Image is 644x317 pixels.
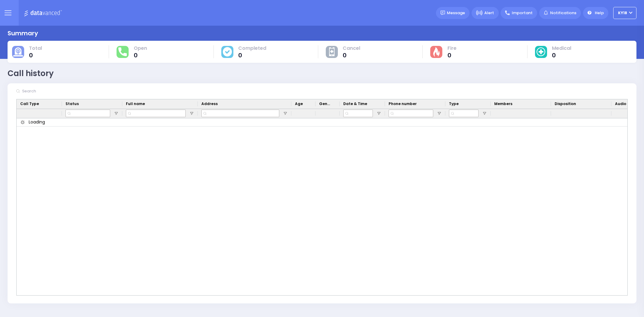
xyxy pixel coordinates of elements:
span: 0 [343,52,360,58]
span: Type [449,101,459,107]
span: Help [595,10,604,16]
input: Search [20,85,111,97]
span: 0 [238,52,266,58]
input: Address Filter Input [201,110,279,117]
span: Gender [319,101,331,107]
div: Call history [8,68,54,79]
img: total-response.svg [118,47,127,56]
span: 0 [447,52,457,58]
span: Age [295,101,303,107]
button: Open Filter Menu [114,111,119,116]
img: total-cause.svg [13,47,23,56]
span: 0 [552,52,571,58]
button: Open Filter Menu [437,111,442,116]
div: Summary [8,29,38,38]
span: Full name [126,101,145,107]
span: Completed [238,45,266,51]
span: Alert [484,10,494,16]
img: other-cause.svg [329,47,335,56]
span: Message [447,10,465,16]
span: Phone number [389,101,417,107]
input: Type Filter Input [449,110,479,117]
span: 0 [134,52,147,58]
span: Medical [552,45,571,51]
span: Call Type [20,101,39,107]
span: Status [66,101,79,107]
span: Notifications [550,10,576,16]
button: Open Filter Menu [376,111,381,116]
input: Phone number Filter Input [389,110,433,117]
span: KY18 [618,10,627,16]
input: Full name Filter Input [126,110,186,117]
span: Important [512,10,533,16]
span: Audio [615,101,626,107]
span: Fire [447,45,457,51]
span: 0 [29,52,42,58]
img: message.svg [441,11,445,15]
span: Open [134,45,147,51]
input: Date & Time Filter Input [343,110,373,117]
button: KY18 [613,7,636,19]
img: Logo [24,9,64,17]
span: Loading [29,119,45,125]
span: Total [29,45,42,51]
img: fire-cause.svg [433,47,440,57]
img: medical-cause.svg [537,47,546,56]
button: Open Filter Menu [283,111,288,116]
span: Members [494,101,512,107]
button: Open Filter Menu [189,111,194,116]
span: Disposition [555,101,576,107]
span: Address [201,101,218,107]
img: cause-cover.svg [223,47,232,56]
span: Date & Time [343,101,367,107]
input: Status Filter Input [66,110,110,117]
button: Open Filter Menu [482,111,487,116]
span: Cancel [343,45,360,51]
